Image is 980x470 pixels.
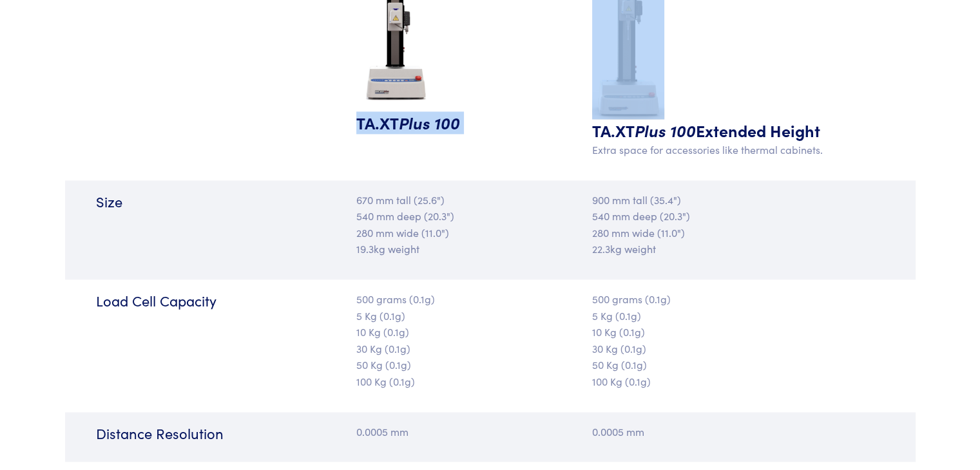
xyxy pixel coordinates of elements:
p: 900 mm tall (35.4") 540 mm deep (20.3") 280 mm wide (11.0") 22.3kg weight [592,192,837,258]
p: Extra space for accessories like thermal cabinets. [592,142,837,158]
p: 500 grams (0.1g) 5 Kg (0.1g) 10 Kg (0.1g) 30 Kg (0.1g) 50 Kg (0.1g) 100 Kg (0.1g) [356,291,483,390]
h5: TA.XT Extended Height [592,119,837,142]
p: 0.0005 mm [356,424,483,440]
h6: Size [96,192,341,212]
p: 500 grams (0.1g) 5 Kg (0.1g) 10 Kg (0.1g) 30 Kg (0.1g) 50 Kg (0.1g) 100 Kg (0.1g) [592,291,837,390]
p: 0.0005 mm [592,424,837,440]
span: Plus 100 [635,119,696,142]
h6: Distance Resolution [96,424,341,444]
h5: TA.XT [356,111,483,134]
h6: Load Cell Capacity [96,291,341,311]
p: 670 mm tall (25.6") 540 mm deep (20.3") 280 mm wide (11.0") 19.3kg weight [356,192,483,258]
span: Plus 100 [399,111,460,134]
